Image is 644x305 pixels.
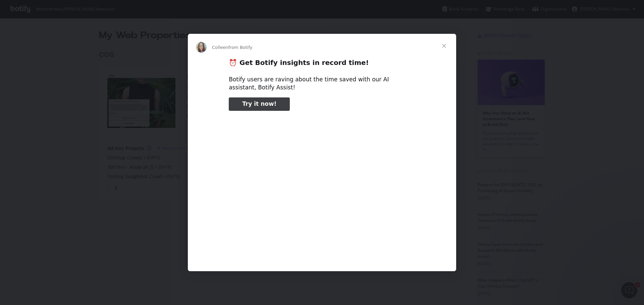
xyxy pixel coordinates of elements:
h2: ⏰ Get Botify insights in record time! [229,58,415,71]
span: from Botify [228,45,253,50]
span: Colleen [212,45,228,50]
video: Play video [182,117,462,256]
a: Try it now! [229,97,290,111]
img: Profile image for Colleen [196,42,207,53]
div: Botify users are raving about the time saved with our AI assistant, Botify Assist! [229,76,415,92]
span: Close [432,34,456,58]
span: Try it now! [242,100,276,107]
